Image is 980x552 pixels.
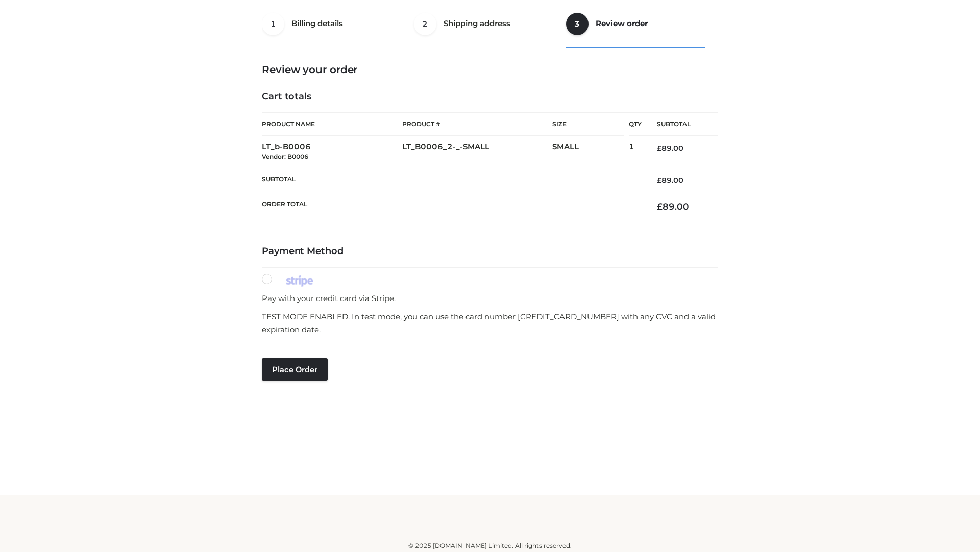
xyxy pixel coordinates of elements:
[642,113,718,136] th: Subtotal
[262,246,718,257] h4: Payment Method
[552,113,624,136] th: Size
[152,541,828,551] div: © 2025 [DOMAIN_NAME] Limited. All rights reserved.
[552,136,629,168] td: SMALL
[629,112,642,136] th: Qty
[657,144,661,153] span: £
[262,168,642,193] th: Subtotal
[262,292,718,305] p: Pay with your credit card via Stripe.
[262,153,308,160] small: Vendor: B0006
[402,112,552,136] th: Product #
[262,193,642,220] th: Order Total
[657,201,689,212] bdi: 89.00
[262,63,718,76] h3: Review your order
[657,176,661,185] span: £
[629,136,642,168] td: 1
[262,112,402,136] th: Product Name
[262,358,328,381] button: Place order
[402,136,552,168] td: LT_B0006_2-_-SMALL
[262,136,402,168] td: LT_b-B0006
[262,310,718,336] p: TEST MODE ENABLED. In test mode, you can use the card number [CREDIT_CARD_NUMBER] with any CVC an...
[262,91,718,102] h4: Cart totals
[657,176,683,185] bdi: 89.00
[657,144,683,153] bdi: 89.00
[657,201,663,212] span: £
